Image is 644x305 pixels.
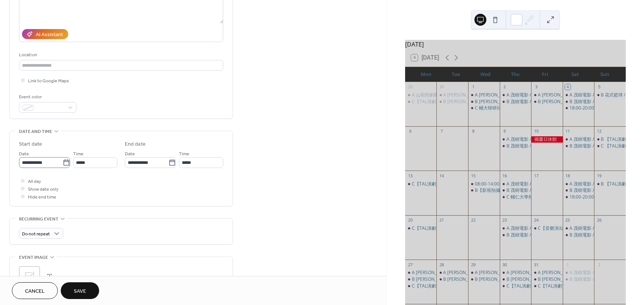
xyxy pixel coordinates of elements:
[531,136,563,143] div: 國慶日休館
[563,225,594,232] div: A 茂樹電影 / 許卉林
[569,194,626,200] div: 18:00-20:00 花式籃球 / 球魁
[22,29,68,39] button: AI Assistant
[500,225,531,232] div: A 茂樹電影 / 許卉林
[563,276,594,283] div: B 茂樹電影 / 許卉林
[28,178,41,185] span: All day
[500,283,531,289] div: C【TAL演劇實驗室】-鈴木排練 / 賴峻祥
[601,92,635,98] div: B 花式籃球 / 球魁
[471,67,501,82] div: Wed
[405,99,437,105] div: C【TAL演劇實驗室】-鈴木團練 / 賴峻祥
[412,225,529,232] div: C【TAL演劇實驗室】-[PERSON_NAME] / [PERSON_NAME]
[506,181,567,187] div: A 茂樹電影 / [PERSON_NAME]
[533,262,539,267] div: 31
[506,276,546,283] div: B [PERSON_NAME]
[569,92,630,98] div: A 茂樹電影 / [PERSON_NAME]
[538,270,577,276] div: A [PERSON_NAME]
[28,185,59,193] span: Show date only
[531,225,563,232] div: C【音樂演出】/ 鐵森林X李世揚
[500,194,531,200] div: C 輔仁大學熱舞社 / 李佾寧
[12,282,58,299] a: Cancel
[506,232,567,238] div: B 茂樹電影 / [PERSON_NAME]
[439,173,444,178] div: 14
[470,84,476,90] div: 1
[405,40,626,49] div: [DATE]
[19,51,222,59] div: Location
[443,276,482,283] div: B [PERSON_NAME]
[533,173,539,178] div: 17
[506,99,567,105] div: B 茂樹電影 / [PERSON_NAME]
[407,84,413,90] div: 29
[470,217,476,223] div: 22
[19,150,29,158] span: Date
[563,143,594,149] div: B 茂樹電影 / 許卉林
[436,276,468,283] div: B 何裕天
[475,92,514,98] div: A [PERSON_NAME]
[500,99,531,105] div: B 茂樹電影 / 許卉林
[179,150,189,158] span: Time
[407,173,413,178] div: 13
[506,194,581,200] div: C 輔仁大學熱舞社 / [PERSON_NAME]
[475,99,514,105] div: B [PERSON_NAME]
[475,181,605,187] div: 08:00-14:00【影視拍攝】瞇瞇眼影像有限公司 / [PERSON_NAME]
[19,254,48,261] span: Event image
[500,270,531,276] div: A 何裕天
[468,276,500,283] div: B 何裕天
[470,128,476,134] div: 8
[530,67,560,82] div: Fri
[594,92,626,98] div: B 花式籃球 / 球魁
[443,270,482,276] div: A [PERSON_NAME]
[531,276,563,283] div: B 何裕天
[594,136,626,143] div: B 【TAL演劇實驗室】-鈴木排練 / 賴峻祥
[538,92,577,98] div: A [PERSON_NAME]
[500,187,531,194] div: B 茂樹電影 / 許卉林
[563,270,594,276] div: A 茂樹電影 / 許卉林
[506,143,567,149] div: B 茂樹電影 / [PERSON_NAME]
[563,181,594,187] div: A 茂樹電影 / 許卉林
[569,232,630,238] div: B 茂樹電影 / [PERSON_NAME]
[502,217,508,223] div: 23
[590,67,620,82] div: Sun
[475,276,514,283] div: B [PERSON_NAME]
[412,99,529,105] div: C【TAL演劇實驗室】-[PERSON_NAME] / [PERSON_NAME]
[475,187,584,194] div: B【影視拍攝】瞇瞇眼影像有限公司 / [PERSON_NAME]
[596,217,602,223] div: 26
[125,150,135,158] span: Date
[439,128,444,134] div: 7
[468,105,500,111] div: C 輔大韓研社 / 黃愷晴
[563,92,594,98] div: A 茂樹電影 / 許卉林
[125,140,146,148] div: End date
[569,270,630,276] div: A 茂樹電影 / [PERSON_NAME]
[596,173,602,178] div: 19
[73,150,83,158] span: Time
[569,105,626,111] div: 18:00-20:00 花式籃球 / 球魁
[468,99,500,105] div: B 何裕天
[531,270,563,276] div: A 何裕天
[411,67,441,82] div: Mon
[470,173,476,178] div: 15
[563,187,594,194] div: B 茂樹電影 / 許卉林
[569,143,630,149] div: B 茂樹電影 / [PERSON_NAME]
[565,128,571,134] div: 11
[533,217,539,223] div: 24
[563,99,594,105] div: B 茂樹電影 / 許卉林
[407,128,413,134] div: 6
[439,217,444,223] div: 21
[594,143,626,149] div: C 【TAL演劇實驗室】-鈴木排練 / 賴峻祥
[569,136,630,143] div: A 茂樹電影 / [PERSON_NAME]
[439,84,444,90] div: 30
[531,92,563,98] div: A 何裕天
[502,262,508,267] div: 30
[412,276,451,283] div: B [PERSON_NAME]
[500,181,531,187] div: A 茂樹電影 / 許卉林
[596,262,602,267] div: 2
[28,193,56,201] span: Hide end time
[565,262,571,267] div: 1
[412,181,529,187] div: C【TAL演劇實驗室】-[PERSON_NAME] / [PERSON_NAME]
[405,181,437,187] div: C【TAL演劇實驗室】-鈴木團練 / 賴峻祥
[563,136,594,143] div: A 茂樹電影 / 許卉林
[502,84,508,90] div: 2
[506,283,624,289] div: C【TAL演劇實驗室】-[PERSON_NAME] / [PERSON_NAME]
[436,270,468,276] div: A 何裕天
[565,173,571,178] div: 18
[569,187,630,194] div: B 茂樹電影 / [PERSON_NAME]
